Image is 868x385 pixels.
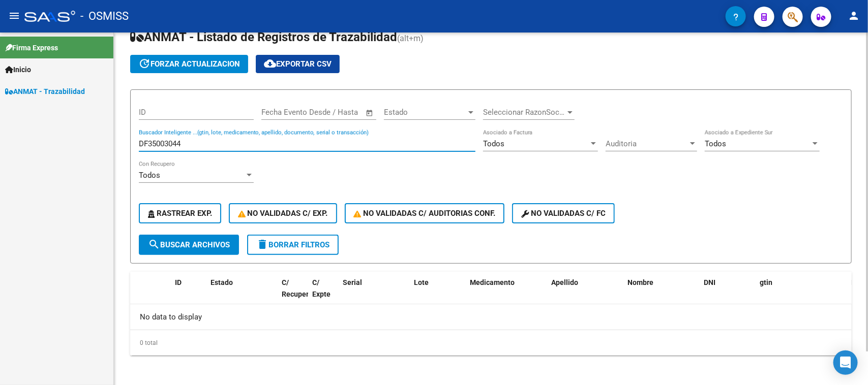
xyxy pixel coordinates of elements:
span: - OSMISS [80,5,129,27]
span: No Validadas c/ Auditorias Conf. [354,209,496,218]
span: Nombre [627,278,653,286]
span: DNI [704,278,715,286]
span: gtin [760,278,772,286]
span: C/ Recupero [282,278,313,298]
datatable-header-cell: Serial [339,272,410,316]
input: Fecha inicio [261,108,303,117]
datatable-header-cell: ID [171,272,206,316]
button: No validadas c/ FC [512,203,615,223]
span: Serial [343,278,362,286]
span: Borrar Filtros [256,240,330,249]
span: Exportar CSV [264,59,332,69]
span: Todos [705,139,726,148]
span: Todos [483,139,504,148]
datatable-header-cell: Apellido [547,272,623,316]
datatable-header-cell: Lote [410,272,466,316]
span: Firma Express [5,42,58,53]
span: No Validadas c/ Exp. [238,209,328,218]
span: C/ Expte [312,278,331,298]
span: Buscar Archivos [148,240,230,249]
button: Borrar Filtros [247,235,339,255]
mat-icon: update [138,57,151,70]
button: Rastrear Exp. [139,203,221,223]
span: No validadas c/ FC [521,209,606,218]
span: ANMAT - Trazabilidad [5,86,85,97]
mat-icon: person [848,10,860,22]
span: Apellido [551,278,578,286]
span: Estado [211,278,233,286]
span: (alt+m) [397,34,424,43]
mat-icon: search [148,238,160,250]
button: Open calendar [364,107,376,119]
datatable-header-cell: C/ Expte [308,272,339,316]
span: Auditoria [606,139,688,148]
span: ANMAT - Listado de Registros de Trazabilidad [130,30,397,44]
datatable-header-cell: gtin [756,272,847,316]
button: No Validadas c/ Exp. [229,203,337,223]
datatable-header-cell: C/ Recupero [278,272,308,316]
span: forzar actualizacion [138,59,240,69]
div: Open Intercom Messenger [833,350,858,375]
span: Medicamento [470,278,515,286]
span: Lote [414,278,429,286]
button: forzar actualizacion [130,55,248,73]
span: Rastrear Exp. [148,209,212,218]
datatable-header-cell: Estado [206,272,278,316]
div: 0 total [130,330,852,356]
mat-icon: menu [8,10,20,22]
span: Inicio [5,64,31,75]
span: Seleccionar RazonSocial [483,108,565,117]
div: No data to display [130,304,852,330]
input: Fecha fin [312,108,361,117]
datatable-header-cell: Nombre [623,272,700,316]
span: Estado [384,108,466,117]
mat-icon: cloud_download [264,57,276,70]
mat-icon: delete [256,238,268,250]
span: Todos [139,171,160,180]
button: Buscar Archivos [139,235,239,255]
span: ID [175,278,182,286]
button: No Validadas c/ Auditorias Conf. [345,203,505,223]
datatable-header-cell: Medicamento [466,272,547,316]
datatable-header-cell: DNI [700,272,756,316]
button: Exportar CSV [256,55,340,73]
